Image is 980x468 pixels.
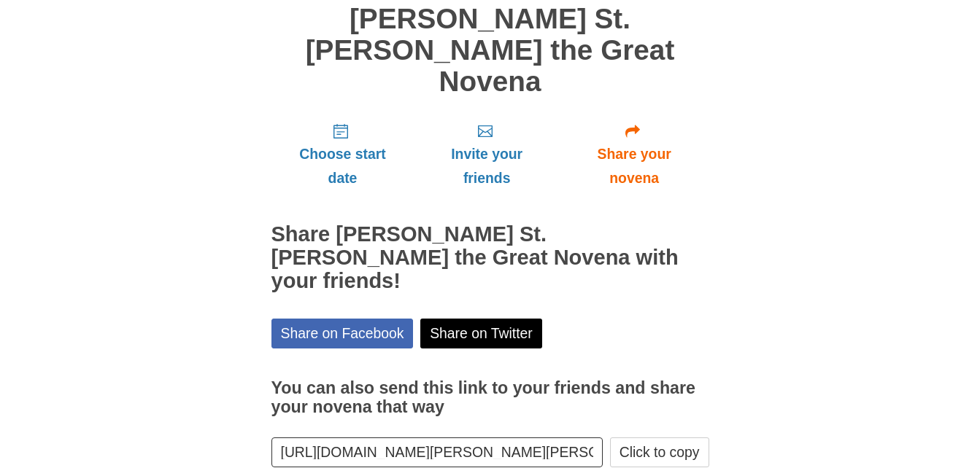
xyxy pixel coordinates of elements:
a: Share on Twitter [420,319,542,348]
h1: [PERSON_NAME] St. [PERSON_NAME] the Great Novena [271,4,709,97]
span: Share your novena [574,142,695,190]
button: Click to copy [610,437,709,467]
h2: Share [PERSON_NAME] St. [PERSON_NAME] the Great Novena with your friends! [271,223,709,293]
span: Invite your friends [428,142,544,190]
a: Choose start date [271,112,414,198]
a: Share on Facebook [271,319,414,348]
a: Invite your friends [414,112,559,198]
a: Share your novena [560,112,709,198]
span: Choose start date [286,142,400,190]
h3: You can also send this link to your friends and share your novena that way [271,379,709,416]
